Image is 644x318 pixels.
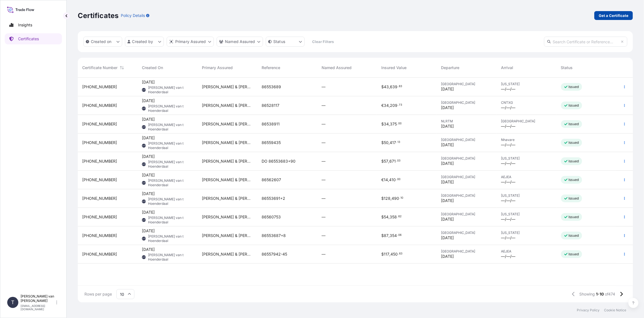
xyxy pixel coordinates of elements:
[501,142,515,148] span: —/—/—
[148,253,193,262] span: [PERSON_NAME] van t Hoenderdaal
[142,191,155,196] span: [DATE]
[604,308,626,312] a: Cookie Notice
[322,251,325,257] span: —
[82,196,117,201] span: [PHONE_NUMBER]
[83,37,122,47] button: createdOn Filter options
[262,84,281,90] span: 86553689
[441,193,492,198] span: [GEOGRAPHIC_DATA]
[381,122,384,126] span: $
[381,85,384,89] span: $
[441,100,492,105] span: [GEOGRAPHIC_DATA]
[82,177,117,183] span: [PHONE_NUMBER]
[167,37,214,47] button: distributor Filter options
[398,123,402,125] span: 00
[501,65,513,70] span: Arrival
[441,86,454,92] span: [DATE]
[390,104,397,107] span: 209
[441,119,492,123] span: NLRTM
[142,65,163,70] span: Created On
[142,98,155,104] span: [DATE]
[142,117,155,122] span: [DATE]
[78,11,119,20] p: Certificates
[384,234,389,238] span: 87
[11,300,14,305] span: T
[400,197,403,199] span: 10
[388,159,389,163] span: ,
[397,178,400,180] span: 00
[569,103,579,108] p: Issued
[21,294,55,303] p: [PERSON_NAME] van [PERSON_NAME]
[262,177,281,183] span: 86562607
[142,172,155,178] span: [DATE]
[141,161,147,167] span: TVTH
[141,236,147,241] span: TVTH
[398,253,399,255] span: .
[202,251,253,257] span: [PERSON_NAME] & [PERSON_NAME] Netherlands B.V.
[82,158,117,164] span: [PHONE_NUMBER]
[501,156,552,161] span: [US_STATE]
[441,216,454,222] span: [DATE]
[381,215,384,219] span: $
[202,233,253,238] span: [PERSON_NAME] & [PERSON_NAME] Netherlands B.V.
[381,178,384,182] span: €
[262,196,285,201] span: 86553691+2
[561,65,573,70] span: Status
[148,104,193,113] span: [PERSON_NAME] van t Hoenderdaal
[441,179,454,185] span: [DATE]
[390,85,397,89] span: 639
[384,159,388,163] span: 57
[501,235,515,241] span: —/—/—
[202,121,253,127] span: [PERSON_NAME] & [PERSON_NAME] Netherlands B.V.
[399,253,402,255] span: 63
[397,141,400,143] span: 13
[396,178,397,180] span: .
[18,22,32,28] p: Insights
[384,215,389,219] span: 54
[175,39,206,44] p: Primary Assured
[148,123,193,132] span: [PERSON_NAME] van t Hoenderdaal
[141,87,147,93] span: TVTH
[148,141,193,150] span: [PERSON_NAME] van t Hoenderdaal
[569,196,579,201] p: Issued
[441,82,492,86] span: [GEOGRAPHIC_DATA]
[399,197,400,199] span: .
[501,249,552,254] span: AEJEA
[501,82,552,86] span: [US_STATE]
[388,178,389,182] span: ,
[569,122,579,126] p: Issued
[381,234,384,238] span: $
[148,234,193,243] span: [PERSON_NAME] van t Hoenderdaal
[389,159,396,163] span: 671
[389,252,390,256] span: ,
[148,178,193,187] span: [PERSON_NAME] van t Hoenderdaal
[569,159,579,163] p: Issued
[381,65,407,70] span: Insured Value
[148,85,193,94] span: [PERSON_NAME] van t Hoenderdaal
[399,104,402,106] span: 73
[202,140,253,145] span: [PERSON_NAME] & [PERSON_NAME] Netherlands B.V.
[441,254,454,259] span: [DATE]
[389,178,396,182] span: 410
[569,140,579,145] p: Issued
[396,141,397,143] span: .
[21,304,55,311] p: [EMAIL_ADDRESS][DOMAIN_NAME]
[501,105,515,110] span: —/—/—
[398,216,402,218] span: 62
[322,214,325,220] span: —
[322,233,325,238] span: —
[577,308,600,312] p: Privacy Policy
[501,193,552,198] span: [US_STATE]
[141,217,147,223] span: TVTH
[262,158,295,164] span: DO 86553683+90
[398,85,399,87] span: .
[202,158,253,164] span: [PERSON_NAME] & [PERSON_NAME] Netherlands B.V.
[142,210,155,215] span: [DATE]
[441,235,454,241] span: [DATE]
[441,198,454,203] span: [DATE]
[322,84,325,90] span: —
[569,252,579,256] p: Issued
[262,65,280,70] span: Reference
[580,291,595,297] span: Showing
[273,39,285,44] p: Status
[397,216,398,218] span: .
